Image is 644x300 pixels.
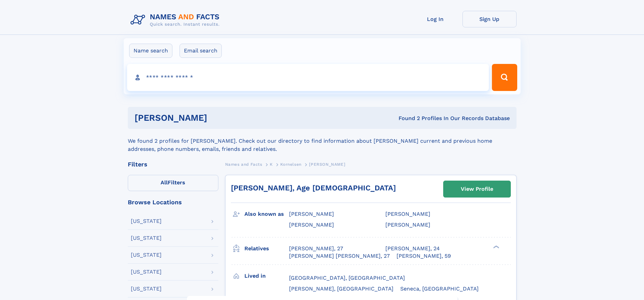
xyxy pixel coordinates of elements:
span: Seneca, [GEOGRAPHIC_DATA] [400,285,479,292]
div: View Profile [461,181,493,197]
label: Name search [129,44,172,58]
span: [PERSON_NAME] [309,162,345,167]
div: [US_STATE] [131,235,162,241]
button: Search Button [492,64,517,91]
span: [PERSON_NAME] [385,211,430,217]
span: [GEOGRAPHIC_DATA], [GEOGRAPHIC_DATA] [289,275,405,281]
div: Filters [128,161,218,167]
a: [PERSON_NAME], Age [DEMOGRAPHIC_DATA] [231,184,396,192]
label: Email search [180,44,222,58]
a: Kornelsen [280,160,301,168]
div: ❯ [492,245,500,249]
input: search input [127,64,489,91]
img: Logo Names and Facts [128,11,225,29]
div: [US_STATE] [131,218,162,224]
div: [US_STATE] [131,252,162,258]
span: K [270,162,273,167]
div: [US_STATE] [131,286,162,292]
span: [PERSON_NAME] [289,222,334,228]
h3: Lived in [244,270,289,282]
h3: Also known as [244,208,289,220]
a: Log In [408,11,462,27]
span: Kornelsen [280,162,301,167]
div: Found 2 Profiles In Our Records Database [303,115,510,122]
a: [PERSON_NAME], 59 [397,252,451,260]
span: [PERSON_NAME] [289,211,334,217]
a: [PERSON_NAME], 27 [289,245,343,252]
div: Browse Locations [128,199,218,205]
h3: Relatives [244,243,289,254]
span: [PERSON_NAME], [GEOGRAPHIC_DATA] [289,285,393,292]
a: Names and Facts [225,160,262,168]
label: Filters [128,175,218,191]
a: K [270,160,273,168]
div: [US_STATE] [131,269,162,275]
a: View Profile [444,181,510,197]
a: [PERSON_NAME], 24 [385,245,440,252]
a: [PERSON_NAME] [PERSON_NAME], 27 [289,252,390,260]
span: [PERSON_NAME] [385,222,430,228]
a: Sign Up [462,11,517,27]
span: All [161,179,168,186]
h1: [PERSON_NAME] [135,114,303,122]
div: We found 2 profiles for [PERSON_NAME]. Check out our directory to find information about [PERSON_... [128,129,517,153]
